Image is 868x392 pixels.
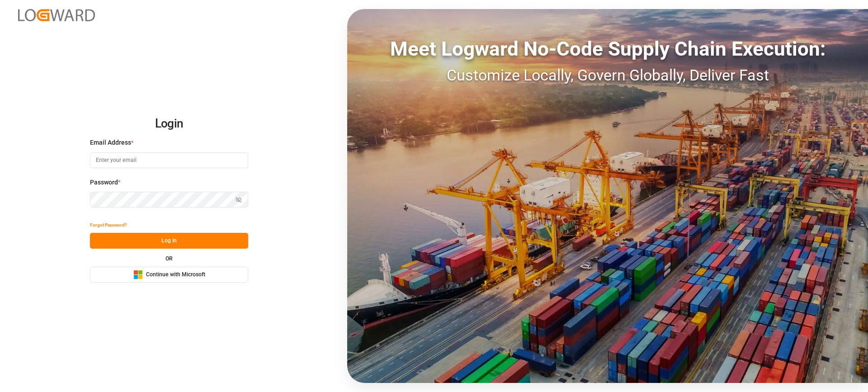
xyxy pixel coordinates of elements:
[90,233,248,249] button: Log In
[90,152,248,168] input: Enter your email
[90,178,118,187] span: Password
[90,217,127,233] button: Forgot Password?
[90,138,131,147] span: Email Address
[146,271,205,279] span: Continue with Microsoft
[347,64,868,87] div: Customize Locally, Govern Globally, Deliver Fast
[347,34,868,64] div: Meet Logward No-Code Supply Chain Execution:
[90,109,248,138] h2: Login
[90,267,248,283] button: Continue with Microsoft
[18,9,95,21] img: Logward_new_orange.png
[165,256,173,261] small: OR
